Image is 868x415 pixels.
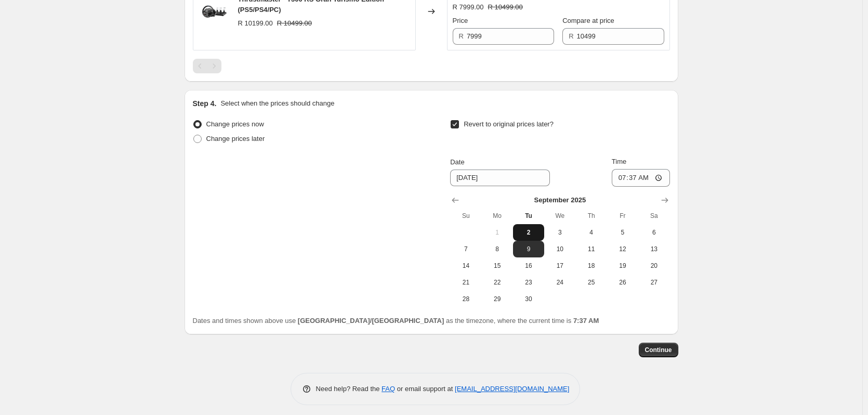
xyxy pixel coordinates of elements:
span: Change prices later [206,135,265,142]
button: Tuesday September 16 2025 [513,257,544,274]
button: Saturday September 13 2025 [638,241,669,257]
span: Dates and times shown above use as the timezone, where the current time is [193,317,599,325]
span: R [569,32,573,40]
span: Tu [517,212,540,220]
button: Friday September 26 2025 [607,274,638,291]
th: Wednesday [544,207,575,224]
span: Mo [486,212,509,220]
span: 26 [611,278,634,287]
button: Thursday September 25 2025 [575,274,607,291]
span: We [548,212,571,220]
span: R [459,32,464,40]
button: Wednesday September 17 2025 [544,257,575,274]
span: Continue [645,346,672,354]
button: Show previous month, August 2025 [448,193,463,207]
span: 17 [548,262,571,270]
button: Friday September 19 2025 [607,257,638,274]
button: Monday September 8 2025 [482,241,513,257]
span: 25 [580,278,602,287]
span: 2 [517,228,540,237]
span: 27 [642,278,665,287]
button: Wednesday September 3 2025 [544,224,575,241]
button: Wednesday September 10 2025 [544,241,575,257]
span: 30 [517,295,540,303]
span: 16 [517,262,540,270]
span: Fr [611,212,634,220]
button: Monday September 15 2025 [482,257,513,274]
button: Thursday September 4 2025 [575,224,607,241]
button: Today Tuesday September 2 2025 [513,224,544,241]
span: 1 [486,228,509,237]
span: 24 [548,278,571,287]
button: Saturday September 6 2025 [638,224,669,241]
a: [EMAIL_ADDRESS][DOMAIN_NAME] [455,385,569,393]
strike: R 10499.00 [277,18,312,29]
th: Monday [482,207,513,224]
button: Monday September 29 2025 [482,291,513,307]
span: 23 [517,278,540,287]
button: Friday September 12 2025 [607,241,638,257]
p: Select when the prices should change [220,98,334,109]
div: R 7999.00 [453,2,484,12]
span: 20 [642,262,665,270]
button: Tuesday September 23 2025 [513,274,544,291]
button: Wednesday September 24 2025 [544,274,575,291]
span: 13 [642,245,665,253]
span: Price [453,17,468,24]
span: 19 [611,262,634,270]
span: 22 [486,278,509,287]
button: Tuesday September 30 2025 [513,291,544,307]
button: Sunday September 7 2025 [450,241,481,257]
th: Thursday [575,207,607,224]
th: Tuesday [513,207,544,224]
b: [GEOGRAPHIC_DATA]/[GEOGRAPHIC_DATA] [298,317,444,325]
input: 12:00 [612,169,670,187]
div: R 10199.00 [238,18,273,29]
span: Su [454,212,477,220]
span: 12 [611,245,634,253]
button: Thursday September 11 2025 [575,241,607,257]
button: Saturday September 27 2025 [638,274,669,291]
button: Sunday September 14 2025 [450,257,481,274]
button: Thursday September 18 2025 [575,257,607,274]
nav: Pagination [193,59,221,73]
span: 14 [454,262,477,270]
span: 10 [548,245,571,253]
span: 4 [580,228,602,237]
span: 15 [486,262,509,270]
button: Saturday September 20 2025 [638,257,669,274]
button: Show next month, October 2025 [657,193,672,207]
span: 7 [454,245,477,253]
span: Revert to original prices later? [464,120,554,128]
button: Sunday September 28 2025 [450,291,481,307]
button: Friday September 5 2025 [607,224,638,241]
span: 21 [454,278,477,287]
h2: Step 4. [193,98,217,109]
span: 28 [454,295,477,303]
button: Tuesday September 9 2025 [513,241,544,257]
span: Date [450,158,464,166]
span: Time [612,158,626,165]
span: 18 [580,262,602,270]
span: Change prices now [206,120,264,128]
span: or email support at [395,385,455,393]
span: Compare at price [562,17,614,24]
th: Sunday [450,207,481,224]
strike: R 10499.00 [488,2,523,12]
b: 7:37 AM [573,317,599,325]
span: Sa [642,212,665,220]
span: 8 [486,245,509,253]
button: Monday September 22 2025 [482,274,513,291]
span: Th [580,212,602,220]
span: Need help? Read the [316,385,382,393]
button: Monday September 1 2025 [482,224,513,241]
input: 9/2/2025 [450,170,550,186]
th: Saturday [638,207,669,224]
span: 5 [611,228,634,237]
button: Sunday September 21 2025 [450,274,481,291]
span: 11 [580,245,602,253]
span: 9 [517,245,540,253]
span: 6 [642,228,665,237]
button: Continue [639,343,678,357]
a: FAQ [382,385,395,393]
